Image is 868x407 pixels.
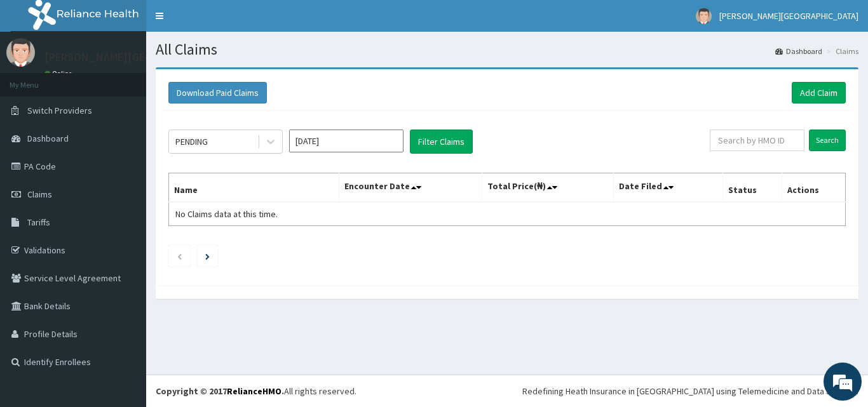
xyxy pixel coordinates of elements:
p: [PERSON_NAME][GEOGRAPHIC_DATA] [44,51,233,63]
span: Claims [27,189,52,200]
th: Actions [782,173,845,203]
img: User Image [696,8,712,24]
button: Filter Claims [410,130,473,154]
a: RelianceHMO [227,385,281,397]
h1: All Claims [156,41,858,58]
input: Search [809,130,846,151]
span: Dashboard [27,133,69,144]
th: Status [723,173,782,203]
span: [PERSON_NAME][GEOGRAPHIC_DATA] [719,10,858,22]
span: Switch Providers [27,105,92,116]
footer: All rights reserved. [146,375,868,407]
strong: Copyright © 2017 . [156,385,284,397]
th: Name [169,173,339,203]
input: Select Month and Year [289,130,403,152]
th: Date Filed [614,173,723,203]
div: Redefining Heath Insurance in [GEOGRAPHIC_DATA] using Telemedicine and Data Science! [522,385,858,397]
li: Claims [824,46,858,57]
a: Previous page [177,250,182,262]
a: Next page [205,250,210,262]
a: Dashboard [775,46,822,57]
span: No Claims data at this time. [175,208,278,220]
th: Encounter Date [339,173,482,203]
a: Online [44,69,75,78]
input: Search by HMO ID [710,130,804,151]
a: Add Claim [792,82,846,103]
div: PENDING [175,135,208,148]
img: User Image [6,38,35,67]
span: Tariffs [27,217,50,228]
th: Total Price(₦) [482,173,614,203]
button: Download Paid Claims [168,82,267,103]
